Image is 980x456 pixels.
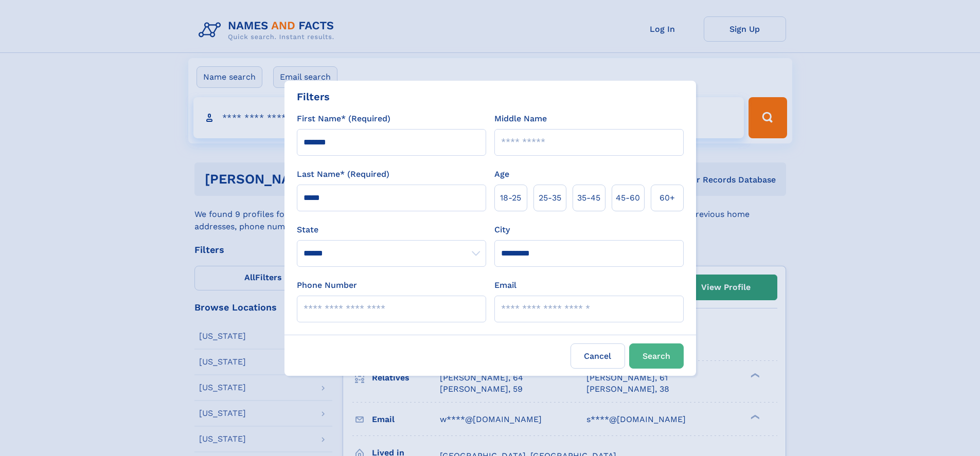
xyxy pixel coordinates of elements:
[577,192,600,204] span: 35‑45
[500,192,521,204] span: 18‑25
[629,343,684,369] button: Search
[297,89,330,104] div: Filters
[297,168,389,180] label: Last Name* (Required)
[571,343,625,369] label: Cancel
[494,113,547,125] label: Middle Name
[494,279,516,291] label: Email
[494,224,510,236] label: City
[539,192,561,204] span: 25‑35
[616,192,640,204] span: 45‑60
[297,113,390,125] label: First Name* (Required)
[297,279,357,291] label: Phone Number
[494,168,509,180] label: Age
[660,192,675,204] span: 60+
[297,224,486,236] label: State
